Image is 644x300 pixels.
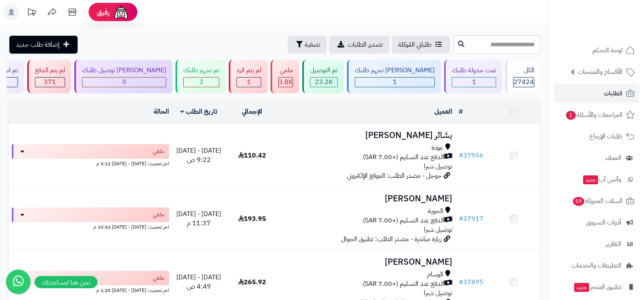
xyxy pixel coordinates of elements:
a: وآتس آبجديد [554,170,639,189]
div: [PERSON_NAME] تجهيز طلبك [355,66,435,75]
div: تم تجهيز طلبك [183,66,219,75]
a: لوحة التحكم [554,41,639,60]
span: طلبات الإرجاع [590,131,622,142]
a: الحالة [154,107,169,117]
span: 23.2K [315,77,333,87]
span: 110.42 [238,151,266,160]
a: لم يتم الرد 1 [227,60,269,93]
div: لم يتم الرد [236,66,261,75]
a: [PERSON_NAME] تجهيز طلبك 1 [345,60,442,93]
span: إضافة طلب جديد [16,40,60,50]
span: السلات المتروكة [572,195,622,207]
span: توصيل شبرا [424,225,452,235]
span: جديد [583,175,598,184]
h3: [PERSON_NAME] [282,194,453,203]
span: تطبيق المتجر [573,281,621,293]
span: رفيق [97,7,110,17]
a: #37895 [459,277,484,287]
span: 3.8K [279,77,293,87]
a: ملغي 3.8K [269,60,301,93]
span: [DATE] - [DATE] 9:22 ص [176,146,221,165]
span: توصيل شبرا [424,288,452,298]
a: [PERSON_NAME] توصيل طلبك 0 [73,60,174,93]
span: ملغي [153,147,164,155]
a: السلات المتروكة59 [554,191,639,211]
span: جوجل - مصدر الطلب: الموقع الإلكتروني [347,171,442,181]
span: 371 [44,77,56,87]
div: 0 [82,78,166,87]
div: 3818 [279,78,293,87]
div: تم التوصيل [310,66,338,75]
a: # [459,107,463,117]
span: الدفع عند التسليم (+7.00 SAR) [363,279,444,289]
span: زيارة مباشرة - مصدر الطلب: تطبيق الجوال [341,234,442,244]
div: اخر تحديث: [DATE] - [DATE] 3:12 م [12,159,169,167]
span: أدوات التسويق [586,217,621,228]
button: تصفية [288,36,327,54]
a: تمت جدولة طلبك 1 [442,60,504,93]
span: جديد [574,283,589,292]
span: # [459,277,463,287]
span: العملاء [605,152,621,164]
span: 1 [393,77,397,87]
a: الطلبات [554,84,639,103]
a: تحديثات المنصة [22,4,42,22]
a: طلبات الإرجاع [554,127,639,146]
span: الوسام [427,270,443,279]
span: 1 [566,111,576,120]
span: التطبيقات والخدمات [572,260,621,271]
div: اخر تحديث: [DATE] - [DATE] 10:42 م [12,222,169,231]
a: #37917 [459,214,484,224]
a: أدوات التسويق [554,213,639,232]
div: 23230 [310,78,337,87]
span: 193.95 [238,214,266,224]
div: 1 [355,78,434,87]
a: تطبيق المتجرجديد [554,277,639,297]
span: توصيل شبرا [424,162,452,171]
span: 1 [472,77,476,87]
a: التطبيقات والخدمات [554,256,639,275]
span: 2 [199,77,204,87]
span: تصفية [305,40,320,50]
span: # [459,151,463,160]
span: لوحة التحكم [592,45,622,56]
a: العميل [434,107,452,117]
span: الأقسام والمنتجات [578,66,622,78]
span: 0 [122,77,126,87]
span: 1 [247,77,251,87]
div: لم يتم الدفع [35,66,65,75]
a: تاريخ الطلب [180,107,217,117]
div: 1 [237,78,261,87]
span: التقارير [606,238,621,250]
a: تم التوصيل 23.2K [301,60,345,93]
h3: بشائر [PERSON_NAME] [282,131,453,140]
a: الإجمالي [242,107,262,117]
a: طلباتي المُوكلة [392,36,450,54]
span: الحوية [428,207,443,216]
span: الدفع عند التسليم (+7.00 SAR) [363,216,444,225]
span: ملغي [153,274,164,282]
div: ملغي [278,66,293,75]
span: الطلبات [604,88,622,99]
span: وآتس آب [582,174,621,185]
a: #37956 [459,151,484,160]
span: طلباتي المُوكلة [398,40,432,50]
div: [PERSON_NAME] توصيل طلبك [82,66,166,75]
div: اخر تحديث: [DATE] - [DATE] 1:25 م [12,285,169,294]
a: التقارير [554,234,639,254]
img: ai-face.png [113,4,129,20]
span: [DATE] - [DATE] 11:37 م [176,209,221,228]
a: تصدير الطلبات [329,36,389,54]
a: تم تجهيز طلبك 2 [174,60,227,93]
div: تمت جدولة طلبك [452,66,496,75]
a: العملاء [554,148,639,168]
span: عودة [432,143,443,153]
div: الكل [513,66,534,75]
div: 371 [35,78,65,87]
span: [DATE] - [DATE] 4:49 ص [176,272,221,291]
a: لم يتم الدفع 371 [26,60,73,93]
span: الدفع عند التسليم (+7.00 SAR) [363,153,444,162]
span: 59 [573,197,584,206]
span: 27424 [514,77,534,87]
span: المراجعات والأسئلة [565,109,622,121]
